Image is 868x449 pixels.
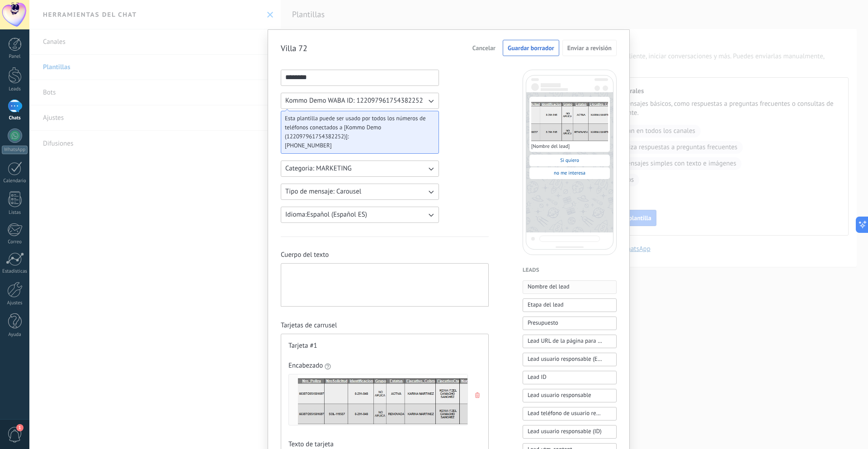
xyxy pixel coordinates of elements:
[531,99,608,142] img: Preview
[2,269,28,274] div: Estadísticas
[2,210,28,216] div: Listas
[472,45,495,51] span: Cancelar
[285,210,367,219] span: Idioma: Español (Español ES)
[285,114,428,141] span: Esta plantilla puede ser usado por todos los números de teléfonos conectados a [Kommo Demo (12209...
[528,354,602,364] span: Lead usuario responsable (Email)
[281,43,307,53] h2: Villa 72
[523,298,617,312] button: Etapa del lead
[503,40,559,56] button: Guardar borrador
[528,300,563,309] span: Etapa del lead
[288,361,323,370] span: Encabezado
[508,45,554,51] span: Guardar borrador
[560,157,579,164] span: Si quiero
[285,187,361,196] span: Tipo de mensaje: Carousel
[2,300,28,306] div: Ajustes
[288,341,317,350] span: Tarjeta #1
[16,424,24,431] span: 1
[2,332,28,338] div: Ayuda
[281,250,329,260] span: Cuerpo del texto
[468,41,500,55] button: Cancelar
[567,45,612,51] span: Enviar a revisión
[285,141,428,150] span: [PHONE_NUMBER]
[528,427,602,436] span: Lead usuario responsable (ID)
[531,143,570,150] span: [ Nombre del lead ]
[528,282,570,291] span: Nombre del lead
[523,371,617,384] button: Lead ID
[2,178,28,184] div: Calendario
[281,161,439,177] button: Categoria: MARKETING
[285,96,423,105] span: Kommo Demo WABA ID: 122097961754382252
[2,54,28,60] div: Panel
[2,86,28,92] div: Leads
[523,389,617,402] button: Lead usuario responsable
[523,407,617,421] button: Lead teléfono de usuario responsable
[2,146,28,154] div: WhatsApp
[523,280,617,294] button: Nombre del lead
[281,207,439,223] button: Idioma:Español (Español ES)
[562,40,617,56] button: Enviar a revisión
[528,318,558,327] span: Presupuesto
[285,164,352,173] span: Categoria: MARKETING
[175,374,590,425] img: Preview
[554,170,585,176] span: no me interesa
[523,353,617,366] button: Lead usuario responsable (Email)
[523,335,617,348] button: Lead URL de la página para compartir con los clientes
[2,115,28,121] div: Chats
[528,391,591,400] span: Lead usuario responsable
[281,93,439,109] button: Kommo Demo WABA ID: 122097961754382252
[528,409,602,418] span: Lead teléfono de usuario responsable
[288,440,334,449] span: Texto de tarjeta
[523,317,617,330] button: Presupuesto
[528,373,547,382] span: Lead ID
[281,184,439,200] button: Tipo de mensaje: Carousel
[281,321,337,330] span: Tarjetas de carrusel
[2,239,28,245] div: Correo
[523,425,617,439] button: Lead usuario responsable (ID)
[523,266,617,275] h4: Leads
[528,336,602,345] span: Lead URL de la página para compartir con los clientes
